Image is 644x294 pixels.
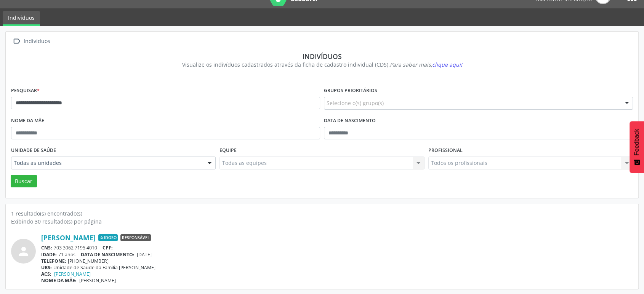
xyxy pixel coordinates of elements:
[3,11,40,26] a: Indivíduos
[41,244,633,251] div: 703 3062 7195 4010
[16,61,628,69] div: Visualize os indivíduos cadastrados através da ficha de cadastro individual (CDS).
[11,85,40,97] label: Pesquisar
[41,251,57,258] span: IDADE:
[41,264,633,271] div: Unidade de Saude da Familia [PERSON_NAME]
[79,277,116,284] span: [PERSON_NAME]
[103,244,113,251] span: CPF:
[219,145,237,157] label: Equipe
[41,277,77,284] span: NOME DA MÃE:
[41,258,66,264] span: TELEFONE:
[137,251,152,258] span: [DATE]
[428,145,463,157] label: Profissional
[41,271,51,277] span: ACS:
[22,36,51,47] div: Indivíduos
[11,115,44,127] label: Nome da mãe
[17,244,30,258] i: person
[324,85,377,97] label: Grupos prioritários
[630,121,644,173] button: Feedback - Mostrar pesquisa
[98,234,118,241] span: Idoso
[390,61,462,68] i: Para saber mais,
[327,99,384,107] span: Selecione o(s) grupo(s)
[41,244,52,251] span: CNS:
[11,175,37,188] button: Buscar
[11,217,633,225] div: Exibindo 30 resultado(s) por página
[16,52,628,61] div: Indivíduos
[120,234,151,241] span: Responsável
[41,233,96,242] a: [PERSON_NAME]
[14,159,200,167] span: Todas as unidades
[11,36,51,47] a:  Indivíduos
[41,251,633,258] div: 71 anos
[633,129,640,155] span: Feedback
[11,145,56,157] label: Unidade de saúde
[41,258,633,264] div: [PHONE_NUMBER]
[432,61,462,68] span: clique aqui!
[324,115,376,127] label: Data de nascimento
[81,251,135,258] span: DATA DE NASCIMENTO:
[115,244,118,251] span: --
[11,209,633,217] div: 1 resultado(s) encontrado(s)
[54,271,91,277] a: [PERSON_NAME]
[11,36,22,47] i: 
[41,264,52,271] span: UBS:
